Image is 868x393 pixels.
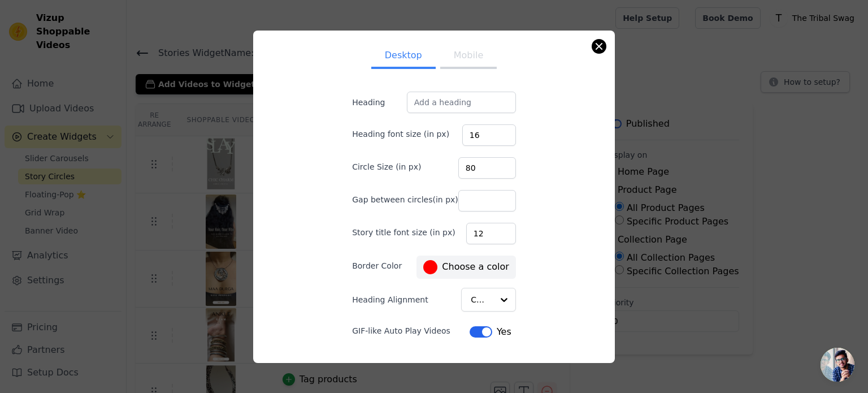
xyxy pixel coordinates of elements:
[592,40,606,53] button: Close modal
[371,44,436,69] button: Desktop
[352,260,402,271] label: Border Color
[352,97,407,108] label: Heading
[423,260,509,274] label: Choose a color
[440,44,497,69] button: Mobile
[497,325,511,339] span: Yes
[352,194,458,205] label: Gap between circles(in px)
[352,325,450,336] label: GIF-like Auto Play Videos
[407,92,516,113] input: Add a heading
[821,348,854,382] a: Open chat
[352,294,430,305] label: Heading Alignment
[352,161,421,172] label: Circle Size (in px)
[352,227,455,238] label: Story title font size (in px)
[352,128,449,140] label: Heading font size (in px)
